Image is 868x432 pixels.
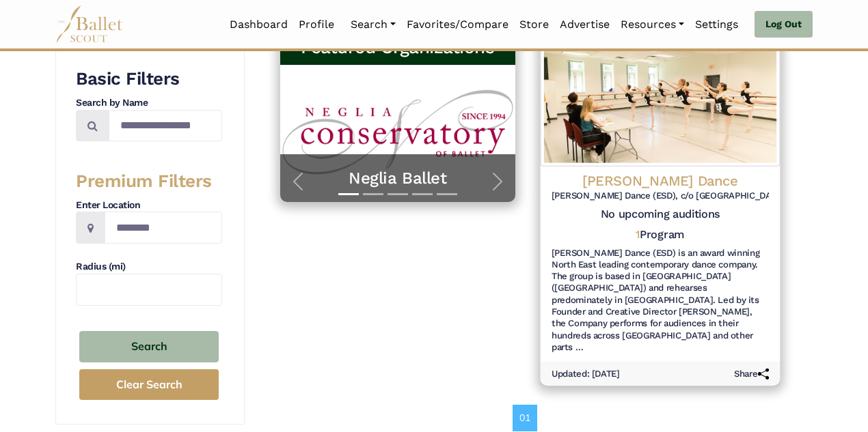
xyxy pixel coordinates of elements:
[105,212,222,244] input: Location
[412,186,433,202] button: Slide 4
[363,186,383,202] button: Slide 2
[76,199,222,212] h4: Enter Location
[551,368,619,379] h6: Updated: [DATE]
[734,368,769,379] h6: Share
[76,260,222,274] h4: Radius (mi)
[551,248,768,354] h6: [PERSON_NAME] Dance (ESD) is an award winning North East leading contemporary dance company. The ...
[437,186,457,202] button: Slide 5
[551,172,768,190] h4: [PERSON_NAME] Dance
[224,10,293,39] a: Dashboard
[293,10,340,39] a: Profile
[109,110,222,142] input: Search by names...
[79,369,219,400] button: Clear Search
[615,10,690,39] a: Resources
[388,186,408,202] button: Slide 3
[513,405,545,431] nav: Page navigation example
[294,168,502,189] a: Neglia Ballet
[76,96,222,110] h4: Search by Name
[755,11,813,38] a: Log Out
[551,207,768,222] h5: No upcoming auditions
[76,68,222,91] h3: Basic Filters
[345,10,401,39] a: Search
[514,10,554,39] a: Store
[551,190,768,201] h6: [PERSON_NAME] Dance (ESD), c/o [GEOGRAPHIC_DATA], [GEOGRAPHIC_DATA], [GEOGRAPHIC_DATA]
[79,331,219,363] button: Search
[401,10,514,39] a: Favorites/Compare
[540,27,779,167] img: Logo
[554,10,615,39] a: Advertise
[636,227,640,240] span: 1
[636,227,684,242] h5: Program
[513,405,537,431] a: 01
[338,186,359,202] button: Slide 1
[76,170,222,193] h3: Premium Filters
[690,10,744,39] a: Settings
